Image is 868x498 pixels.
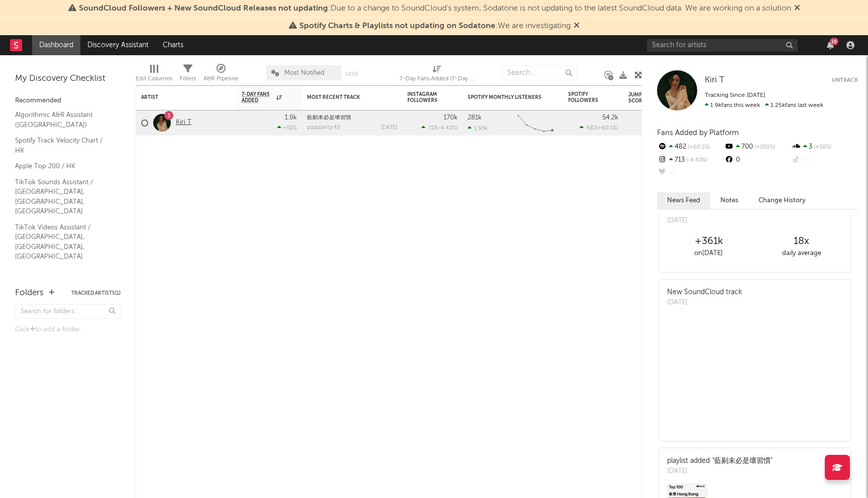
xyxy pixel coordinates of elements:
div: playlist added [667,456,773,466]
div: Artist [141,94,216,100]
span: 482 [586,126,596,131]
span: Spotify Charts & Playlists not updating on Sodatone [299,22,495,30]
div: Recommended [15,95,121,107]
div: Edit Columns [136,60,172,89]
div: 713 [657,154,724,167]
span: : Due to a change to SoundCloud's system, Sodatone is not updating to the latest SoundCloud data.... [79,5,791,13]
div: [DATE] [667,466,773,476]
span: Kiri T [705,76,724,84]
a: Kiri T [176,118,191,127]
span: Dismiss [794,5,800,13]
div: daily average [755,247,848,260]
span: Tracking Since: [DATE] [705,92,765,98]
div: 3 [791,141,858,154]
a: TikTok Sounds Assistant / [GEOGRAPHIC_DATA], [GEOGRAPHIC_DATA], [GEOGRAPHIC_DATA] [15,177,111,217]
div: 72.9 [628,117,669,129]
button: 16 [827,41,834,49]
span: SoundCloud Followers + New SoundCloud Releases not updating [79,5,328,13]
button: News Feed [657,192,710,209]
span: Fans Added by Platform [657,129,739,137]
div: 0 [724,154,791,167]
span: -4.42 % [438,126,456,131]
a: Dashboard [32,35,80,55]
div: 7-Day Fans Added (7-Day Fans Added) [399,73,475,85]
span: +60.1 % [686,145,710,150]
div: Spotify Monthly Listeners [468,94,543,100]
span: +50 % [812,145,831,150]
div: [DATE] [667,216,733,226]
div: ( ) [421,125,458,131]
div: Edit Columns [136,73,172,85]
input: Search... [502,65,577,80]
button: Tracked Artists(1) [71,291,121,296]
div: Filters [180,73,196,85]
a: Apple Top 200 / HK [15,161,111,172]
div: 1.9k [285,114,297,121]
button: Notes [710,192,748,209]
div: My Discovery Checklist [15,73,121,85]
div: popularity: 43 [307,125,340,131]
span: Most Notified [284,70,324,76]
div: 藍剔未必是壞習慣 [307,115,397,120]
div: 1.93k [468,125,488,132]
input: Search for artists [647,39,798,52]
div: [DATE] [381,125,397,131]
div: 482 [657,141,724,154]
div: 700 [724,141,791,154]
button: Untrack [832,75,858,85]
span: 7-Day Fans Added [242,91,274,103]
span: 1.9k fans this week [705,102,760,108]
a: TikTok Videos Assistant / [GEOGRAPHIC_DATA], [GEOGRAPHIC_DATA], [GEOGRAPHIC_DATA] [15,222,111,262]
a: Kiri T [705,75,724,85]
div: +361k [662,235,755,247]
a: [PERSON_NAME] Assistant / [GEOGRAPHIC_DATA]/[GEOGRAPHIC_DATA]/[GEOGRAPHIC_DATA] [15,267,224,288]
span: +60.1 % [598,126,617,131]
div: A&R Pipeline [203,60,239,89]
svg: Chart title [513,110,558,136]
div: 7-Day Fans Added (7-Day Fans Added) [399,60,475,89]
span: 1.25k fans last week [705,102,823,108]
a: Spotify Track Velocity Chart / HK [15,135,111,156]
div: Most Recent Track [307,94,382,100]
a: Discovery Assistant [80,35,156,55]
span: Dismiss [574,22,580,30]
div: Jump Score [628,92,654,104]
div: 54.2k [602,114,618,121]
span: +250 % [753,145,775,150]
a: Algorithmic A&R Assistant ([GEOGRAPHIC_DATA]) [15,109,111,130]
a: "藍剔未必是壞習慣" [712,457,773,464]
div: 170k [444,114,458,121]
div: -- [791,154,858,167]
div: A&R Pipeline [203,73,239,85]
div: -- [657,167,724,180]
div: Filters [180,60,196,89]
div: New SoundCloud track [667,287,742,298]
button: Save [345,71,358,77]
span: : We are investigating [299,22,571,30]
a: Charts [156,35,190,55]
input: Search for folders... [15,304,121,319]
span: 713 [428,126,437,131]
button: Change History [748,192,816,209]
div: on [DATE] [662,247,755,260]
div: Instagram Followers [407,91,443,103]
span: -4.42 % [685,158,707,163]
div: ( ) [580,125,618,131]
div: Folders [15,287,44,299]
div: 281k [468,114,482,121]
div: [DATE] [667,298,742,308]
div: 16 [830,38,838,45]
div: 18 x [755,235,848,247]
div: Click to add a folder. [15,324,121,336]
div: Spotify Followers [568,91,603,103]
a: 藍剔未必是壞習慣 [307,115,351,120]
div: +52 % [277,125,297,131]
